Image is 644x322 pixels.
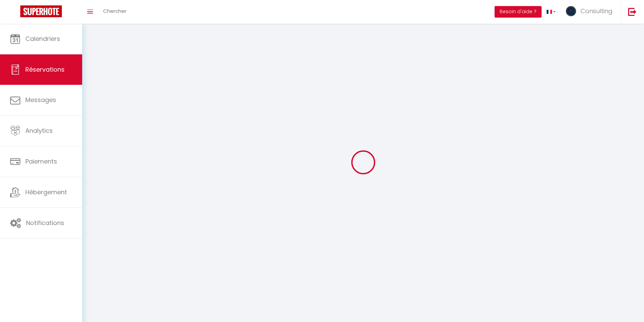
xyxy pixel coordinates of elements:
span: Notifications [26,219,64,227]
button: Ouvrir le widget de chat LiveChat [5,3,26,23]
img: ... [566,6,576,16]
span: Hébergement [25,188,67,196]
span: Consulting [580,7,613,15]
img: Super Booking [20,5,62,17]
span: Chercher [103,7,126,15]
span: Analytics [25,126,53,135]
span: Paiements [25,157,57,166]
span: Réservations [25,65,65,74]
span: Messages [25,96,56,104]
span: Calendriers [25,34,60,43]
button: Besoin d'aide ? [495,6,542,18]
img: logout [628,7,637,16]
